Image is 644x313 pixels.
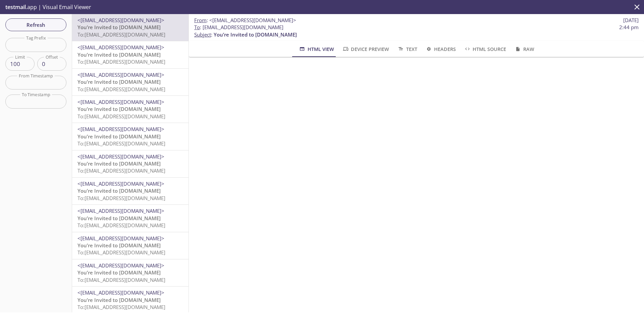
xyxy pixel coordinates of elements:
span: To: [EMAIL_ADDRESS][DOMAIN_NAME] [77,58,165,65]
span: You’re Invited to [DOMAIN_NAME] [77,133,161,140]
span: From [194,17,207,23]
div: <[EMAIL_ADDRESS][DOMAIN_NAME]>You’re Invited to [DOMAIN_NAME]To:[EMAIL_ADDRESS][DOMAIN_NAME] [72,205,189,232]
span: <[EMAIL_ADDRESS][DOMAIN_NAME]> [77,153,164,160]
span: HTML Source [464,45,506,53]
div: <[EMAIL_ADDRESS][DOMAIN_NAME]>You’re Invited to [DOMAIN_NAME]To:[EMAIL_ADDRESS][DOMAIN_NAME] [72,96,189,123]
span: Text [397,45,417,53]
span: You’re Invited to [DOMAIN_NAME] [77,215,161,222]
span: : [194,17,296,24]
span: You’re Invited to [DOMAIN_NAME] [77,24,161,30]
span: <[EMAIL_ADDRESS][DOMAIN_NAME]> [77,17,164,23]
div: <[EMAIL_ADDRESS][DOMAIN_NAME]>You’re Invited to [DOMAIN_NAME]To:[EMAIL_ADDRESS][DOMAIN_NAME] [72,150,189,177]
div: <[EMAIL_ADDRESS][DOMAIN_NAME]>You’re Invited to [DOMAIN_NAME]To:[EMAIL_ADDRESS][DOMAIN_NAME] [72,178,189,204]
span: <[EMAIL_ADDRESS][DOMAIN_NAME]> [77,207,164,214]
span: <[EMAIL_ADDRESS][DOMAIN_NAME]> [77,289,164,296]
span: <[EMAIL_ADDRESS][DOMAIN_NAME]> [77,126,164,132]
span: To: [EMAIL_ADDRESS][DOMAIN_NAME] [77,31,165,38]
span: You’re Invited to [DOMAIN_NAME] [214,31,297,38]
span: To: [EMAIL_ADDRESS][DOMAIN_NAME] [77,222,165,229]
span: You’re Invited to [DOMAIN_NAME] [77,106,161,112]
span: You’re Invited to [DOMAIN_NAME] [77,51,161,58]
span: Subject [194,31,211,38]
span: To: [EMAIL_ADDRESS][DOMAIN_NAME] [77,276,165,283]
span: To [194,24,200,30]
span: <[EMAIL_ADDRESS][DOMAIN_NAME]> [77,235,164,242]
span: Device Preview [342,45,389,53]
span: You’re Invited to [DOMAIN_NAME] [77,297,161,303]
span: To: [EMAIL_ADDRESS][DOMAIN_NAME] [77,195,165,201]
span: You’re Invited to [DOMAIN_NAME] [77,187,161,194]
span: <[EMAIL_ADDRESS][DOMAIN_NAME]> [77,262,164,269]
div: <[EMAIL_ADDRESS][DOMAIN_NAME]>You’re Invited to [DOMAIN_NAME]To:[EMAIL_ADDRESS][DOMAIN_NAME] [72,259,189,286]
span: You’re Invited to [DOMAIN_NAME] [77,160,161,167]
button: Refresh [5,18,66,31]
span: <[EMAIL_ADDRESS][DOMAIN_NAME]> [77,44,164,51]
span: To: [EMAIL_ADDRESS][DOMAIN_NAME] [77,86,165,92]
span: <[EMAIL_ADDRESS][DOMAIN_NAME]> [77,180,164,187]
span: To: [EMAIL_ADDRESS][DOMAIN_NAME] [77,113,165,120]
div: <[EMAIL_ADDRESS][DOMAIN_NAME]>You’re Invited to [DOMAIN_NAME]To:[EMAIL_ADDRESS][DOMAIN_NAME] [72,69,189,96]
span: Headers [425,45,456,53]
span: HTML View [299,45,334,53]
div: <[EMAIL_ADDRESS][DOMAIN_NAME]>You’re Invited to [DOMAIN_NAME]To:[EMAIL_ADDRESS][DOMAIN_NAME] [72,123,189,150]
div: <[EMAIL_ADDRESS][DOMAIN_NAME]>You’re Invited to [DOMAIN_NAME]To:[EMAIL_ADDRESS][DOMAIN_NAME] [72,14,189,41]
div: <[EMAIL_ADDRESS][DOMAIN_NAME]>You’re Invited to [DOMAIN_NAME]To:[EMAIL_ADDRESS][DOMAIN_NAME] [72,232,189,259]
span: testmail [5,3,26,11]
span: <[EMAIL_ADDRESS][DOMAIN_NAME]> [77,99,164,105]
p: : [194,24,639,38]
span: To: [EMAIL_ADDRESS][DOMAIN_NAME] [77,304,165,310]
span: [DATE] [623,17,639,24]
span: : [EMAIL_ADDRESS][DOMAIN_NAME] [194,24,283,31]
span: <[EMAIL_ADDRESS][DOMAIN_NAME]> [77,71,164,78]
span: Refresh [11,20,61,29]
span: You’re Invited to [DOMAIN_NAME] [77,78,161,85]
span: Raw [514,45,534,53]
span: <[EMAIL_ADDRESS][DOMAIN_NAME]> [209,17,296,23]
span: You’re Invited to [DOMAIN_NAME] [77,269,161,276]
span: 2:44 pm [619,24,639,31]
span: To: [EMAIL_ADDRESS][DOMAIN_NAME] [77,167,165,174]
span: You’re Invited to [DOMAIN_NAME] [77,242,161,249]
div: <[EMAIL_ADDRESS][DOMAIN_NAME]>You’re Invited to [DOMAIN_NAME]To:[EMAIL_ADDRESS][DOMAIN_NAME] [72,41,189,68]
span: To: [EMAIL_ADDRESS][DOMAIN_NAME] [77,140,165,147]
span: To: [EMAIL_ADDRESS][DOMAIN_NAME] [77,249,165,256]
